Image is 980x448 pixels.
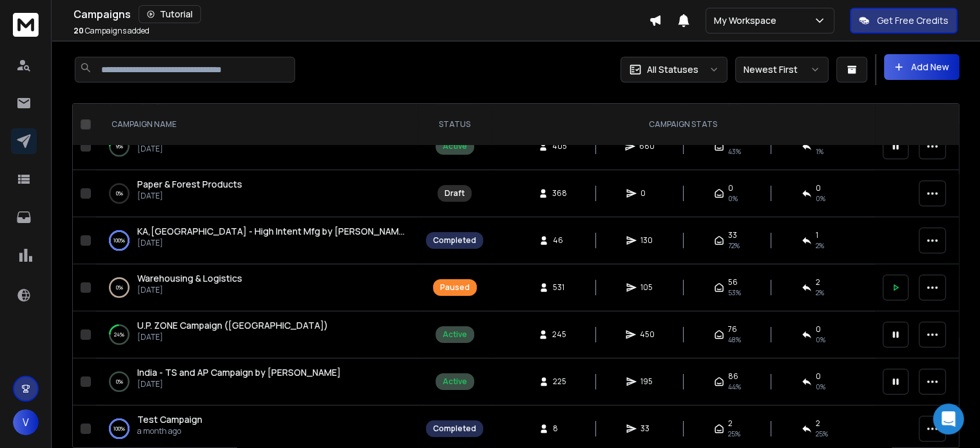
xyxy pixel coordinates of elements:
span: 1 [816,230,818,240]
div: Paused [440,282,470,293]
span: 130 [640,235,653,246]
span: 2 % [816,240,824,251]
span: 450 [640,329,655,340]
span: 0% [728,193,738,204]
p: [DATE] [137,285,242,295]
div: Active [443,329,467,340]
div: Campaigns [73,5,649,23]
a: Warehousing & Logistics [137,272,242,285]
a: India - TS and AP Campaign by [PERSON_NAME] [137,366,341,379]
a: Paper & Forest Products [137,178,242,191]
button: Tutorial [139,5,201,23]
p: 9 % [116,140,123,153]
p: [DATE] [137,332,328,342]
span: 0 % [816,335,825,345]
p: 100 % [113,422,125,435]
span: 1 % [816,146,823,157]
th: CAMPAIGN STATS [491,104,875,146]
span: 225 [553,376,566,387]
p: [DATE] [137,144,187,154]
span: India - TS and AP Campaign by [PERSON_NAME] [137,366,341,378]
span: KA,[GEOGRAPHIC_DATA] - High Intent Mfg by [PERSON_NAME] [137,225,408,237]
span: Test Campaign [137,413,202,425]
span: 245 [552,329,566,340]
span: 72 % [728,240,740,251]
a: KA,[GEOGRAPHIC_DATA] - High Intent Mfg by [PERSON_NAME] [137,225,405,238]
span: 368 [552,188,567,199]
span: 33 [640,424,653,434]
span: Paper & Forest Products [137,178,242,190]
p: a month ago [137,426,202,436]
div: Active [443,376,467,387]
p: 24 % [114,328,124,341]
span: 531 [553,282,566,293]
div: Completed [433,235,476,246]
span: 53 % [728,287,741,298]
button: Get Free Credits [850,8,957,34]
span: 25 % [816,429,828,439]
span: 2 % [816,287,824,298]
button: V [13,409,39,435]
span: 86 [728,371,738,382]
span: 0% [816,193,825,204]
span: 195 [640,376,653,387]
td: 0%Warehousing & Logistics[DATE] [96,264,418,311]
div: Draft [445,188,465,199]
span: 105 [640,282,653,293]
span: 76 [728,324,737,335]
span: 44 % [728,382,741,392]
td: 0%Paper & Forest Products[DATE] [96,170,418,217]
th: STATUS [418,104,491,146]
p: Campaigns added [73,26,149,36]
button: Newest First [735,57,829,83]
td: 0%India - TS and AP Campaign by [PERSON_NAME][DATE] [96,358,418,405]
td: 9%Automotive[DATE] [96,123,418,170]
span: 0 [640,188,653,199]
span: 2 [728,418,733,429]
span: 0 [816,371,821,382]
p: 100 % [113,234,125,247]
span: 0 [816,183,821,193]
span: Warehousing & Logistics [137,272,242,284]
span: 33 [728,230,737,240]
span: 0 [816,324,821,335]
th: CAMPAIGN NAME [96,104,418,146]
p: 0 % [116,187,123,200]
a: Test Campaign [137,413,202,426]
p: [DATE] [137,379,341,389]
div: Completed [433,424,476,434]
span: 20 [73,25,84,36]
span: 405 [552,141,567,151]
p: 0 % [116,375,123,388]
a: U.P. ZONE Campaign ([GEOGRAPHIC_DATA]) [137,319,328,332]
span: 680 [639,141,655,151]
div: Active [443,141,467,151]
span: 2 [816,418,820,429]
td: 100%KA,[GEOGRAPHIC_DATA] - High Intent Mfg by [PERSON_NAME][DATE] [96,217,418,264]
span: 46 [553,235,566,246]
span: 43 % [728,146,741,157]
p: All Statuses [647,63,698,76]
span: 2 [816,277,820,287]
span: 0 % [816,382,825,392]
td: 24%U.P. ZONE Campaign ([GEOGRAPHIC_DATA])[DATE] [96,311,418,358]
span: 8 [553,424,566,434]
p: 0 % [116,281,123,294]
span: 25 % [728,429,740,439]
p: Get Free Credits [877,14,948,27]
button: Add New [884,54,959,80]
p: My Workspace [714,14,782,27]
span: 0 [728,183,733,193]
span: 56 [728,277,738,287]
p: [DATE] [137,191,242,201]
p: [DATE] [137,238,405,248]
div: Open Intercom Messenger [933,404,964,434]
span: 48 % [728,335,741,345]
